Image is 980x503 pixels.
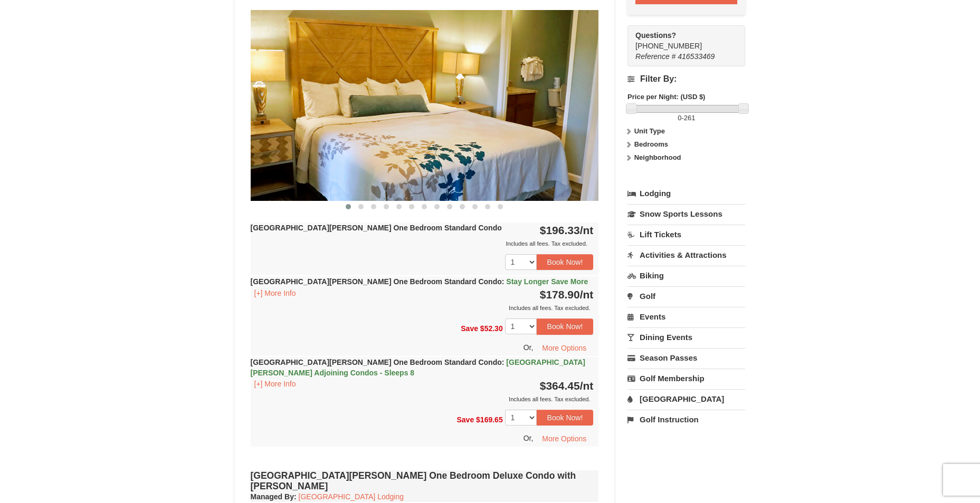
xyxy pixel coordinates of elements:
[537,254,594,270] button: Book Now!
[299,492,404,501] a: [GEOGRAPHIC_DATA] Lodging
[506,277,588,286] span: Stay Longer Save More
[627,266,745,285] a: Biking
[502,358,505,366] span: :
[634,140,668,148] strong: Bedrooms
[634,153,681,161] strong: Neighborhood
[540,288,580,301] span: $178.90
[251,378,300,390] button: [+] More Info
[251,358,585,377] strong: [GEOGRAPHIC_DATA][PERSON_NAME] One Bedroom Standard Condo
[627,307,745,326] a: Events
[251,238,594,249] div: Includes all fees. Tax excluded.
[627,204,745,224] a: Snow Sports Lessons
[580,380,594,392] span: /nt
[251,470,599,491] h4: [GEOGRAPHIC_DATA][PERSON_NAME] One Bedroom Deluxe Condo with [PERSON_NAME]
[634,127,665,135] strong: Unit Type
[524,434,534,442] span: Or,
[251,492,294,501] span: Managed By
[635,52,675,61] span: Reference #
[535,340,593,356] button: More Options
[480,324,503,333] span: $52.30
[524,343,534,351] span: Or,
[251,394,594,404] div: Includes all fees. Tax excluded.
[627,225,745,244] a: Lift Tickets
[684,114,696,122] span: 261
[251,358,585,377] span: [GEOGRAPHIC_DATA][PERSON_NAME] Adjoining Condos - Sleeps 8
[476,415,503,423] span: $169.65
[678,114,681,122] span: 0
[251,224,502,232] strong: [GEOGRAPHIC_DATA][PERSON_NAME] One Bedroom Standard Condo
[580,288,594,301] span: /nt
[627,389,745,409] a: [GEOGRAPHIC_DATA]
[635,30,726,50] span: [PHONE_NUMBER]
[537,410,594,425] button: Book Now!
[535,431,593,447] button: More Options
[627,286,745,306] a: Golf
[627,74,745,84] h4: Filter By:
[456,415,474,423] span: Save
[635,31,676,40] strong: Questions?
[627,245,745,265] a: Activities & Attractions
[627,184,745,203] a: Lodging
[461,324,478,333] span: Save
[627,93,705,101] strong: Price per Night: (USD $)
[627,327,745,347] a: Dining Events
[251,277,588,286] strong: [GEOGRAPHIC_DATA][PERSON_NAME] One Bedroom Standard Condo
[580,224,594,236] span: /nt
[251,492,297,501] strong: :
[251,303,594,313] div: Includes all fees. Tax excluded.
[251,287,300,299] button: [+] More Info
[540,224,594,236] strong: $196.33
[627,113,745,123] label: -
[540,380,580,392] span: $364.45
[251,10,599,200] img: 18876286-121-55434444.jpg
[502,277,505,286] span: :
[627,348,745,367] a: Season Passes
[537,318,594,334] button: Book Now!
[627,410,745,429] a: Golf Instruction
[627,369,745,388] a: Golf Membership
[678,52,715,61] span: 416533469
